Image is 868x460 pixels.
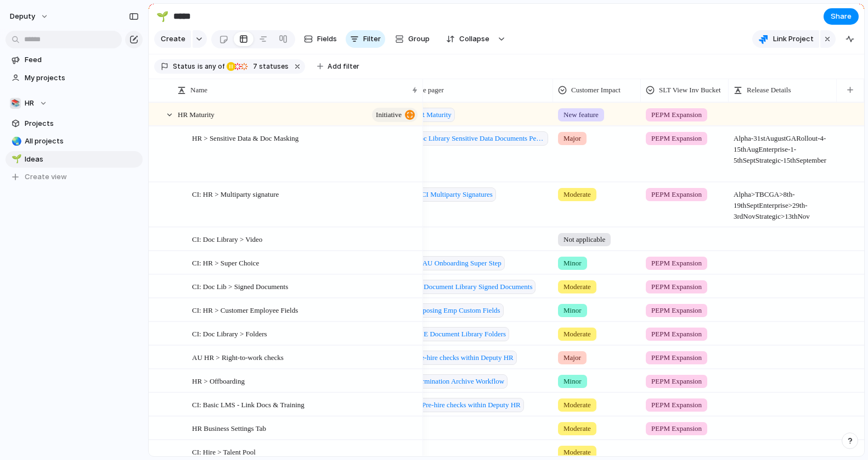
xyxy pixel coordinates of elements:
a: Exposing Emp Custom Fields [401,303,504,318]
div: 🌱 [156,9,168,24]
span: HR Maturity [178,108,215,120]
span: AU HR > Right-to-work checks [192,351,284,363]
span: CI Document Library Signed Documents [415,281,532,292]
span: Minor [563,376,582,387]
span: HR > Sensitive Data & Doc Masking [192,131,298,144]
span: Moderate [563,189,591,200]
span: All projects [25,136,139,147]
span: Fields [317,34,337,45]
a: Feed [5,52,143,68]
button: deputy [5,8,54,25]
span: SLT View Inv Bucket [659,85,721,96]
span: One pager [414,85,444,96]
span: New feature [563,109,599,120]
button: Collapse [439,30,495,48]
button: 🌱 [154,8,171,25]
span: Filter [363,34,381,45]
a: 4. Pre-hire checks within Deputy HR [401,398,524,412]
span: PEPM Expansion [651,281,702,292]
span: PEPM Expansion [651,376,702,387]
span: PEPM Expansion [651,400,702,411]
span: Customer Impact [571,85,621,96]
span: Projects [25,118,139,129]
span: Moderate [563,423,591,434]
span: Moderate [563,400,591,411]
span: Share [831,11,852,22]
button: 🌱 [10,154,21,165]
span: PEPM Expansion [651,329,702,340]
span: CI: Doc Library > Folders [192,327,267,340]
button: Link Project [752,30,819,48]
a: 🌱Ideas [5,151,143,168]
span: CI: Doc Library > Video [192,232,262,245]
a: E. AU Onboarding Super Step [401,256,505,270]
span: 7 [250,62,259,70]
span: E. AU Onboarding Super Step [415,258,501,269]
span: PEPM Expansion [651,423,702,434]
span: CI: HR > Super Choice [192,256,259,269]
span: HR Maturity [415,109,452,120]
span: Exposing Emp Custom Fields [415,305,500,316]
a: My projects [5,70,143,86]
span: 4. Pre-hire checks within Deputy HR [415,400,521,411]
span: CI: Basic LMS - Link Docs & Training [192,398,305,411]
span: Create [161,34,185,45]
span: My projects [25,73,139,84]
span: initiative [376,107,402,123]
button: 🌏 [10,136,21,147]
span: PEPM Expansion [651,133,702,144]
span: PEPM Expansion [651,109,702,120]
button: Add filter [311,59,366,74]
span: Name [190,85,207,96]
button: 📚HR [5,95,143,112]
div: 🌏 [12,135,19,148]
a: 🌏All projects [5,133,143,149]
span: Collapse [459,34,489,45]
a: Pre-hire checks within Deputy HR [401,351,517,365]
span: any of [203,62,224,71]
span: deputy [10,11,35,22]
span: Not applicable [563,234,605,245]
a: CI Document Library Signed Documents [401,280,536,294]
span: Minor [563,305,582,316]
span: Release Details [747,85,791,96]
span: PEPM Expansion [651,305,702,316]
span: PEPM Expansion [651,352,702,363]
button: Fields [300,30,341,48]
span: Ideas [25,154,139,165]
span: CI: HR > Multiparty signature [192,187,279,200]
span: PEPM Expansion [651,189,702,200]
span: CI E Document Library Folders [415,329,506,340]
span: Minor [563,258,582,269]
span: PEPM Expansion [651,258,702,269]
button: Create [154,30,191,48]
span: Moderate [563,447,591,458]
span: Pre-hire checks within Deputy HR [415,352,514,363]
span: Doc Library Sensitive Data Documents Permissions [415,133,545,144]
a: Termination Archive Workflow [401,374,508,389]
span: HR [25,98,34,109]
span: CI: HR > Customer Employee Fields [192,303,298,316]
div: 🌱 [12,153,19,165]
span: HR Business Settings Tab [192,422,266,434]
span: Status [173,62,195,71]
span: is [198,62,203,71]
span: Alpha > TBC GA > 8th - 19th Sept Enterprise > 29th - 3rd Nov Strategic > 13th Nov [729,183,836,222]
button: initiative [372,108,418,122]
button: Group [390,30,435,48]
div: 📚 [10,98,21,109]
a: CI E Document Library Folders [401,327,509,341]
span: Termination Archive Workflow [415,376,504,387]
button: isany of [195,60,227,73]
a: Doc Library Sensitive Data Documents Permissions [401,131,548,146]
span: HR > Offboarding [192,374,245,387]
button: Filter [346,30,385,48]
button: 7 statuses [226,60,291,73]
span: Feed [25,54,139,65]
span: Moderate [563,281,591,292]
a: Projects [5,115,143,132]
button: Share [824,8,859,25]
a: B CI Multiparty Signatures [401,187,496,202]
